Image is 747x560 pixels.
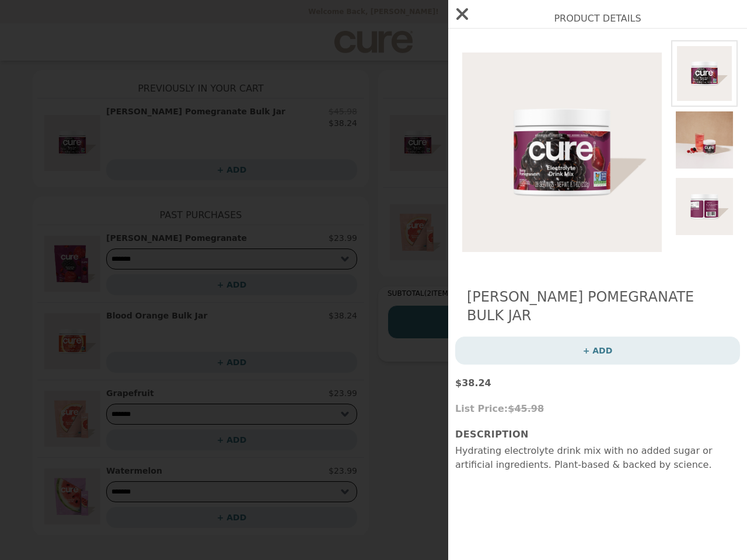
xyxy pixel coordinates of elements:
[671,240,738,306] img: 28 Servings
[455,428,740,442] h3: Description
[455,402,740,416] p: List Price:
[455,40,669,264] img: 28 Servings
[508,403,544,414] span: $45.98
[671,107,738,173] img: 28 Servings
[671,40,738,107] img: 28 Servings
[455,337,740,365] button: + ADD
[455,376,740,390] p: $38.24
[455,445,712,470] span: Hydrating electrolyte drink mix with no added sugar or artificial ingredients. Plant-based & back...
[467,288,728,325] h2: [PERSON_NAME] Pomegranate Bulk Jar
[671,173,738,240] img: 28 Servings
